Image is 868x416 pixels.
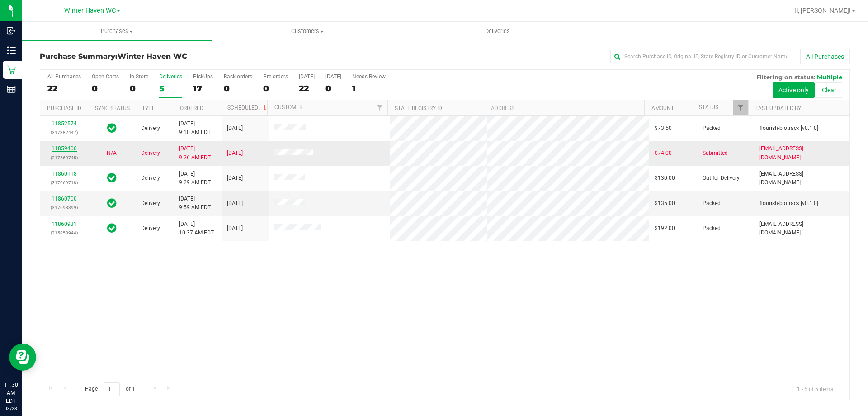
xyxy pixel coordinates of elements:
[64,7,116,14] span: Winter Haven WC
[52,196,77,202] a: 11860700
[655,149,672,158] span: $74.00
[759,124,818,133] span: flourish-biotrack [v0.1.0]
[227,174,243,182] span: [DATE]
[227,224,243,233] span: [DATE]
[159,83,182,94] div: 5
[7,85,16,94] inline-svg: Reports
[274,104,302,110] a: Customer
[130,83,148,94] div: 0
[107,197,117,210] span: In Sync
[141,124,160,133] span: Delivery
[759,220,844,237] span: [EMAIL_ADDRESS][DOMAIN_NAME]
[800,49,850,64] button: All Purchases
[40,53,310,61] h3: Purchase Summary:
[141,174,160,182] span: Delivery
[299,83,315,94] div: 22
[227,105,269,111] a: Scheduled
[395,105,442,111] a: State Registry ID
[703,174,740,182] span: Out for Delivery
[193,83,213,94] div: 17
[224,73,252,80] div: Back-orders
[107,222,117,234] span: In Sync
[792,7,851,14] span: Hi, [PERSON_NAME]!
[263,83,288,94] div: 0
[4,405,18,412] p: 08/28
[118,52,187,61] span: Winter Haven WC
[104,382,120,396] input: 1
[52,171,77,177] a: 11860118
[47,73,81,80] div: All Purchases
[142,105,155,111] a: Type
[227,149,243,158] span: [DATE]
[7,46,16,55] inline-svg: Inventory
[227,199,243,208] span: [DATE]
[224,83,252,94] div: 0
[655,199,675,208] span: $135.00
[46,153,82,162] p: (317569745)
[179,220,214,237] span: [DATE] 10:37 AM EDT
[46,128,82,137] p: (317382447)
[77,382,142,396] span: Page of 1
[46,229,82,237] p: (315858944)
[759,170,844,187] span: [EMAIL_ADDRESS][DOMAIN_NAME]
[179,144,211,162] span: [DATE] 9:26 AM EDT
[107,149,117,158] button: N/A
[610,50,791,63] input: Search Purchase ID, Original ID, State Registry ID or Customer Name...
[703,124,721,133] span: Packed
[141,199,160,208] span: Delivery
[52,120,77,127] a: 11852574
[755,105,801,111] a: Last Updated By
[655,174,675,182] span: $130.00
[655,224,675,233] span: $192.00
[47,83,81,94] div: 22
[733,100,748,115] a: Filter
[227,124,243,133] span: [DATE]
[159,73,182,80] div: Deliveries
[179,170,211,187] span: [DATE] 9:29 AM EDT
[816,82,842,98] button: Clear
[141,224,160,233] span: Delivery
[141,149,160,158] span: Delivery
[299,73,315,80] div: [DATE]
[703,149,728,158] span: Submitted
[92,73,119,80] div: Open Carts
[22,22,212,41] a: Purchases
[7,26,16,35] inline-svg: Inbound
[352,83,386,94] div: 1
[699,104,718,110] a: Status
[402,22,593,41] a: Deliveries
[484,100,644,116] th: Address
[4,381,18,405] p: 11:30 AM EDT
[773,82,815,98] button: Active only
[52,221,77,227] a: 11860931
[325,83,341,94] div: 0
[703,224,721,233] span: Packed
[373,100,387,115] a: Filter
[352,73,386,80] div: Needs Review
[107,150,117,156] span: Not Applicable
[130,73,148,80] div: In Store
[193,73,213,80] div: PickUps
[46,178,82,187] p: (317669718)
[212,27,402,35] span: Customers
[756,73,815,81] span: Filtering on status:
[759,199,818,208] span: flourish-biotrack [v0.1.0]
[95,105,130,111] a: Sync Status
[179,120,211,137] span: [DATE] 9:10 AM EDT
[52,145,77,152] a: 11859406
[473,27,522,35] span: Deliveries
[759,144,844,162] span: [EMAIL_ADDRESS][DOMAIN_NAME]
[651,105,674,111] a: Amount
[263,73,288,80] div: Pre-orders
[7,65,16,74] inline-svg: Retail
[703,199,721,208] span: Packed
[179,195,211,212] span: [DATE] 9:59 AM EDT
[180,105,203,111] a: Ordered
[325,73,341,80] div: [DATE]
[790,382,840,396] span: 1 - 5 of 5 items
[655,124,672,133] span: $73.50
[9,344,36,371] iframe: Resource center
[107,172,117,184] span: In Sync
[107,122,117,134] span: In Sync
[817,73,842,81] span: Multiple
